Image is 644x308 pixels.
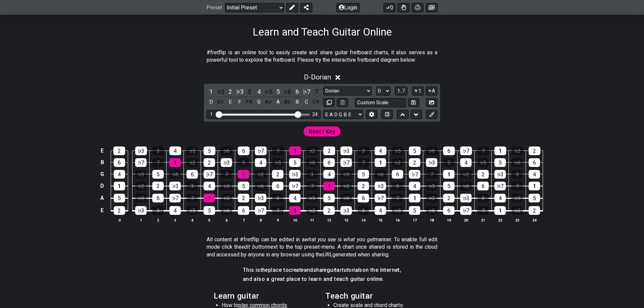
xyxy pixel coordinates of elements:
div: ♭7 [169,194,181,202]
div: 4 [169,146,181,155]
div: 1 [289,146,301,155]
div: ♭7 [255,206,266,215]
p: All content at #fretflip can be edited in a manner. To enable full edit mode click the next to th... [207,236,437,258]
div: 4 [529,170,540,179]
div: 4 [255,158,266,167]
div: 4 [169,206,181,215]
div: 4 [289,194,301,202]
div: ♭5 [426,182,437,190]
div: ♭7 [460,206,472,215]
div: ♭7 [494,182,506,190]
span: 1..7 [397,88,405,94]
th: 17 [406,217,423,224]
div: toggle pitch class [235,98,244,107]
em: the [260,267,268,273]
div: 2 [358,182,369,190]
div: toggle pitch class [312,98,321,107]
div: 2 [113,146,125,155]
div: ♭2 [255,170,266,179]
div: ♭2 [306,206,318,215]
div: 2 [272,170,283,179]
div: 3 [358,206,369,215]
button: 1 [412,86,423,96]
div: ♭3 [169,182,181,190]
button: Login [336,3,360,12]
div: 4 [204,182,215,190]
div: ♭2 [392,158,403,167]
div: ♭2 [221,194,232,202]
div: 3 [358,146,369,155]
button: Edit Tuning [366,110,377,119]
div: 7 [272,206,283,215]
div: ♭2 [512,146,523,155]
div: 2 [152,182,164,190]
div: 7 [186,194,198,202]
div: 5 [114,194,125,202]
div: ♭5 [477,158,489,167]
div: 6 [272,182,283,190]
div: 6 [323,158,335,167]
div: ♭5 [135,170,147,179]
div: toggle pitch class [207,98,215,107]
div: toggle scale degree [235,87,244,96]
div: ♭7 [255,146,267,155]
div: 6 [152,194,164,202]
div: toggle pitch class [283,98,292,107]
div: ♭2 [186,158,198,167]
div: 6 [114,158,125,167]
div: 7 [152,158,164,167]
div: ♭6 [221,146,232,155]
div: 4 [114,170,125,179]
div: ♭6 [221,206,232,215]
div: toggle scale degree [293,87,302,96]
div: ♭2 [512,206,523,215]
div: 3 [238,158,249,167]
button: Toggle Dexterity for all fretkits [397,3,410,12]
div: toggle pitch class [226,98,234,107]
button: 0 [383,3,395,12]
span: First enable full edit mode to edit [309,127,335,136]
em: create [289,267,304,273]
div: ♭7 [289,182,301,190]
div: 1 [204,194,215,202]
th: 4 [184,217,201,224]
div: ♭6 [169,170,181,179]
div: 2 [477,170,489,179]
div: ♭3 [255,194,266,202]
div: 3 [306,170,318,179]
div: 4 [409,182,420,190]
button: Edit Preset [286,3,298,12]
div: 4 [323,170,335,179]
div: ♭6 [426,146,438,155]
div: 1 [210,112,213,117]
button: Move down [411,110,422,119]
button: A [426,86,437,96]
div: ♭3 [135,206,147,215]
div: ♭3 [426,158,437,167]
div: toggle scale degree [216,87,225,96]
td: E [98,204,106,217]
div: ♭6 [460,182,472,190]
button: Store user defined scale [408,98,419,107]
h1: Learn and Teach Guitar Online [253,25,392,38]
div: 2 [323,146,335,155]
em: edit button [241,244,267,250]
div: 2 [238,194,249,202]
div: 1 [238,170,249,179]
div: ♭3 [340,146,352,155]
div: toggle pitch class [264,98,273,107]
div: ♭6 [426,206,437,215]
h2: Teach guitar [325,292,430,300]
div: 3 [272,194,283,202]
div: 5 [204,146,215,155]
td: B [98,157,106,168]
div: toggle pitch class [274,98,282,107]
div: ♭2 [340,182,352,190]
div: 3 [186,182,198,190]
div: ♭5 [392,146,404,155]
button: Print [412,3,424,12]
div: toggle scale degree [245,87,254,96]
div: ♭7 [340,158,352,167]
div: 7 [221,170,232,179]
em: URL [323,251,332,258]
